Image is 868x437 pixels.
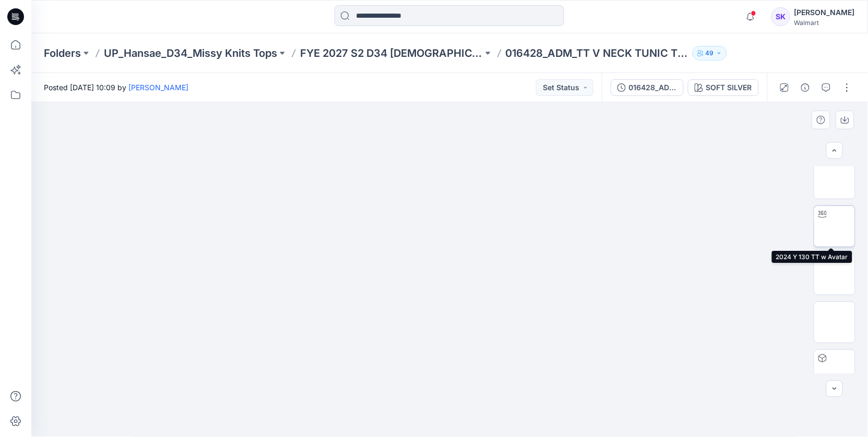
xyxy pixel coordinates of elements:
div: SK [771,7,790,26]
div: Walmart [794,19,855,27]
a: UP_Hansae_D34_Missy Knits Tops [104,46,277,60]
button: 016428_ADM_TT V NECK TUNIC TEE [611,79,684,96]
button: Details [797,79,814,96]
a: FYE 2027 S2 D34 [DEMOGRAPHIC_DATA] Tops - Hansae [300,46,483,60]
p: 49 [706,47,714,59]
button: SOFT SILVER [688,79,759,96]
div: SOFT SILVER [706,82,752,93]
button: 49 [693,46,727,60]
p: 016428_ADM_TT V NECK TUNIC TEE [506,46,688,60]
span: Posted [DATE] 10:09 by [44,82,188,93]
a: [PERSON_NAME] [128,83,188,92]
a: Folders [44,46,81,60]
div: [PERSON_NAME] [794,6,855,19]
div: 016428_ADM_TT V NECK TUNIC TEE [629,82,677,93]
